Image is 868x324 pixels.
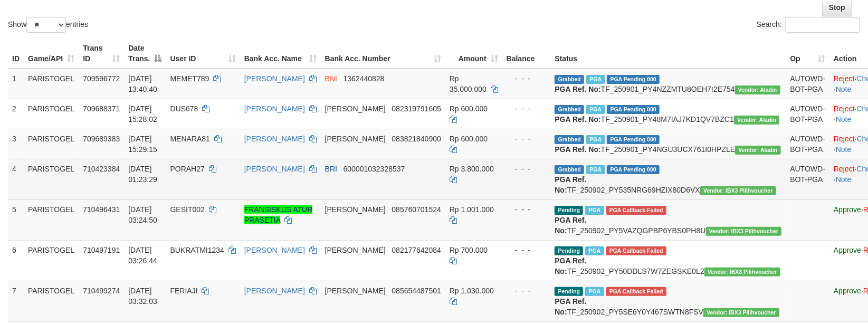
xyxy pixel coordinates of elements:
span: Grabbed [555,135,584,144]
span: Copy 082319791605 to clipboard [392,104,441,113]
th: Bank Acc. Number: activate to sort column ascending [321,39,445,69]
th: Game/API: activate to sort column ascending [24,39,79,69]
span: 709596772 [83,74,120,83]
span: MEMET789 [170,74,209,83]
th: User ID: activate to sort column ascending [166,39,240,69]
div: - - - [507,204,547,215]
span: FERIAJI [170,287,198,295]
span: Copy 600001032328537 to clipboard [344,165,405,173]
div: - - - [507,245,547,255]
div: - - - [507,285,547,296]
span: BNI [325,74,337,83]
a: FRANSISKUS ATUR PRASETIA [244,205,313,224]
th: Status [550,39,786,69]
span: Copy 1362440828 to clipboard [344,74,385,83]
span: PORAH27 [170,165,205,173]
span: PGA Error [606,287,666,296]
span: Rp 700.000 [450,246,488,254]
td: 3 [8,129,24,159]
label: Search: [757,17,860,33]
span: Vendor URL: https://payment5.1velocity.biz [703,308,779,317]
span: [DATE] 03:24:50 [128,205,157,224]
span: [PERSON_NAME] [325,287,386,295]
span: 710499274 [83,287,120,295]
a: [PERSON_NAME] [244,135,305,143]
td: PARISTOGEL [24,129,79,159]
td: PARISTOGEL [24,99,79,129]
th: ID [8,39,24,69]
span: [PERSON_NAME] [325,246,386,254]
span: [PERSON_NAME] [325,205,386,214]
a: [PERSON_NAME] [244,287,305,295]
b: PGA Ref. No: [555,85,600,93]
span: Vendor URL: https://payment5.1velocity.biz [704,268,780,277]
td: TF_250902_PY535NRG69HZIX80D6VX [550,159,786,199]
td: AUTOWD-BOT-PGA [786,99,829,129]
span: [DATE] 13:40:40 [128,74,157,93]
td: TF_250901_PY4NGU3UCX761I0HPZLE [550,129,786,159]
span: Marked by cgkcindy [585,206,604,215]
span: [DATE] 15:29:15 [128,135,157,154]
span: Rp 600.000 [450,135,488,143]
span: [PERSON_NAME] [325,135,386,143]
td: TF_250901_PY4NZZMTU8OEH7I2E754 [550,69,786,99]
td: TF_250901_PY48M7IAJ7KD1QV7BZC1 [550,99,786,129]
span: Vendor URL: https://payment5.1velocity.biz [706,227,782,236]
div: - - - [507,73,547,84]
span: Rp 35.000.000 [450,74,487,93]
span: Marked by cgkcindy [585,246,604,255]
span: Marked by cgkricksen [586,105,605,114]
span: PGA Error [606,206,666,215]
span: MENARA81 [170,135,210,143]
span: GESIT002 [170,205,205,214]
td: 6 [8,240,24,281]
a: [PERSON_NAME] [244,246,305,254]
a: Approve [834,205,861,214]
span: Vendor URL: https://payment4.1velocity.biz [735,85,780,94]
span: Marked by cgkcindy [585,287,604,296]
a: Note [836,175,852,184]
select: Showentries [26,17,66,33]
span: Rp 3.800.000 [450,165,494,173]
span: Pending [555,287,583,296]
td: PARISTOGEL [24,199,79,240]
span: DUS678 [170,104,198,113]
span: Grabbed [555,75,584,84]
td: 4 [8,159,24,199]
a: Reject [834,135,855,143]
th: Balance [502,39,551,69]
div: - - - [507,103,547,114]
span: [DATE] 15:28:02 [128,104,157,123]
span: [DATE] 03:32:03 [128,287,157,306]
th: Amount: activate to sort column ascending [445,39,502,69]
span: Copy 085654487501 to clipboard [392,287,441,295]
span: BRI [325,165,337,173]
a: Approve [834,246,861,254]
a: Reject [834,74,855,83]
span: Grabbed [555,105,584,114]
th: Trans ID: activate to sort column ascending [79,39,124,69]
span: Rp 1.001.000 [450,205,494,214]
span: PGA Error [606,246,666,255]
td: PARISTOGEL [24,159,79,199]
span: Marked by cgkricksen [586,75,605,84]
label: Show entries [8,17,88,33]
span: 710497191 [83,246,120,254]
div: - - - [507,134,547,144]
a: [PERSON_NAME] [244,74,305,83]
span: Rp 1.030.000 [450,287,494,295]
span: Pending [555,206,583,215]
td: PARISTOGEL [24,69,79,99]
span: Vendor URL: https://payment4.1velocity.biz [734,116,779,125]
b: PGA Ref. No: [555,297,586,316]
span: Pending [555,246,583,255]
span: Copy 083821840900 to clipboard [392,135,441,143]
td: AUTOWD-BOT-PGA [786,129,829,159]
span: Copy 082177642084 to clipboard [392,246,441,254]
span: 710496431 [83,205,120,214]
td: 1 [8,69,24,99]
a: Note [836,115,852,123]
span: Marked by cgkricksen [586,165,605,174]
span: Marked by cgkricksen [586,135,605,144]
td: AUTOWD-BOT-PGA [786,159,829,199]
